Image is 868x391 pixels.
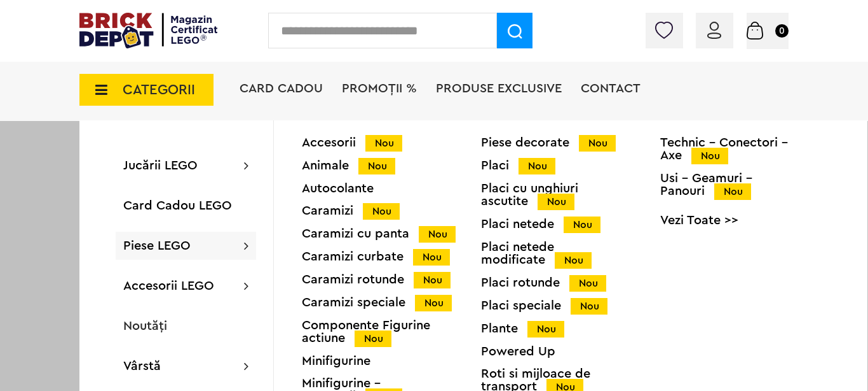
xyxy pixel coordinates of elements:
[481,136,660,150] a: Piese decorateNou
[481,159,660,173] a: PlaciNou
[365,135,402,152] span: Nou
[775,24,789,38] small: 0
[342,82,417,95] a: PROMOȚII %
[481,159,660,173] div: Placi
[581,82,641,95] a: Contact
[358,158,395,174] span: Nou
[240,82,323,95] a: Card Cadou
[481,136,660,150] div: Piese decorate
[123,83,195,97] span: CATEGORII
[302,159,481,173] a: AnimaleNou
[519,158,555,174] span: Nou
[660,136,839,162] a: Technic - Conectori - AxeNou
[660,136,839,162] div: Technic - Conectori - Axe
[579,135,616,152] span: Nou
[691,148,728,164] span: Nou
[302,159,481,173] div: Animale
[302,136,481,150] a: AccesoriiNou
[302,136,481,150] div: Accesorii
[436,82,562,95] a: Produse exclusive
[123,159,198,172] a: Jucării LEGO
